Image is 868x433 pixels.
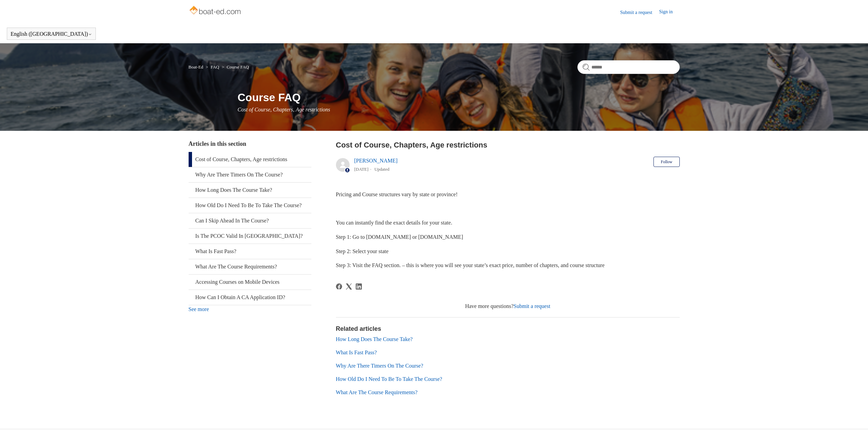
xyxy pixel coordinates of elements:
a: Boat-Ed [189,64,203,69]
svg: Share this page on X Corp [346,283,352,290]
a: [PERSON_NAME] [354,158,398,164]
a: Can I Skip Ahead In The Course? [189,213,311,228]
a: Sign in [659,8,679,16]
svg: Share this page on Facebook [336,283,342,290]
span: Pricing and Course structures vary by state or province! [336,191,458,197]
a: Is The PCOC Valid In [GEOGRAPHIC_DATA]? [189,229,311,244]
button: English ([GEOGRAPHIC_DATA]) [11,31,92,37]
li: Boat-Ed [189,64,205,69]
a: Accessing Courses on Mobile Devices [189,275,311,290]
a: Why Are There Timers On The Course? [189,167,311,182]
button: Follow Article [653,157,679,167]
a: Submit a request [620,9,659,16]
time: 04/08/2025, 12:01 [354,167,369,172]
svg: Share this page on LinkedIn [356,283,362,290]
span: You can instantly find the exact details for your state. [336,220,452,226]
a: How Old Do I Need To Be To Take The Course? [336,376,442,382]
a: How Can I Obtain A CA Application ID? [189,290,311,305]
span: Step 3: Visit the FAQ section. – this is where you will see your state’s exact price, number of c... [336,262,605,268]
a: What Is Fast Pass? [189,244,311,259]
a: X Corp [346,283,352,290]
img: Boat-Ed Help Center home page [189,4,243,18]
a: LinkedIn [356,283,362,290]
li: Updated [374,167,389,172]
div: Have more questions? [336,302,680,310]
a: Cost of Course, Chapters, Age restrictions [189,152,311,167]
a: What Are The Course Requirements? [189,259,311,274]
div: Chat Support [824,410,863,428]
a: Submit a request [514,303,550,309]
a: Facebook [336,283,342,290]
a: How Long Does The Course Take? [189,183,311,198]
span: Step 2: Select your state [336,248,389,254]
li: Course FAQ [220,64,249,69]
a: Why Are There Timers On The Course? [336,363,423,369]
a: How Old Do I Need To Be To Take The Course? [189,198,311,213]
a: What Are The Course Requirements? [336,389,418,395]
span: Articles in this section [189,140,246,147]
a: How Long Does The Course Take? [336,336,413,342]
span: Cost of Course, Chapters, Age restrictions [238,107,330,112]
span: Step 1: Go to [DOMAIN_NAME] or [DOMAIN_NAME] [336,234,463,240]
a: Course FAQ [227,64,249,69]
h1: Course FAQ [238,89,680,106]
a: What Is Fast Pass? [336,350,377,355]
a: See more [189,306,209,312]
a: FAQ [211,64,219,69]
h2: Cost of Course, Chapters, Age restrictions [336,139,680,151]
input: Search [577,60,680,74]
h2: Related articles [336,324,680,334]
li: FAQ [204,64,220,69]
